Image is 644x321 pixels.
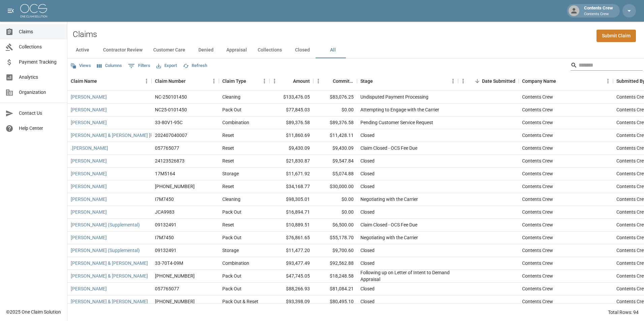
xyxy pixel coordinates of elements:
a: [PERSON_NAME] & [PERSON_NAME] [71,298,148,305]
button: Sort [186,76,195,86]
a: [PERSON_NAME] & [PERSON_NAME] [71,260,148,266]
button: Appraisal [221,42,252,58]
div: 09132491 [155,247,176,254]
a: [PERSON_NAME] [71,170,107,177]
div: Cleaning [222,94,240,100]
a: [PERSON_NAME] [71,157,107,164]
button: Sort [323,76,333,86]
div: $47,745.05 [269,270,313,283]
div: $98,305.01 [269,193,313,206]
div: $18,248.58 [313,270,357,283]
div: Pack Out [222,209,241,215]
div: Contents Crew [522,157,553,164]
div: Claim Number [152,72,219,91]
div: Pack Out [222,106,241,113]
div: Contents Crew [522,273,553,279]
div: Contents Crew [522,170,553,177]
div: $80,495.10 [313,295,357,308]
div: $11,860.69 [269,129,313,142]
button: Active [67,42,98,58]
div: Contents Crew [522,183,553,190]
div: I7M7450 [155,234,174,241]
button: Collections [252,42,287,58]
div: $11,477.20 [269,244,313,257]
div: Stage [360,72,373,91]
div: JCA9983 [155,209,174,215]
div: Claim Name [67,72,152,91]
button: Customer Care [148,42,191,58]
div: $92,562.88 [313,257,357,270]
div: $77,845.03 [269,104,313,116]
div: Following up on Letter of Intent to Demand Appraisal [360,269,455,283]
div: Closed [360,209,375,215]
a: .[PERSON_NAME] [71,145,108,151]
div: 057765077 [155,285,179,292]
button: Export [155,61,179,71]
button: Menu [603,76,613,86]
a: [PERSON_NAME] [71,106,107,113]
div: Claim Type [222,72,246,91]
div: Committed Amount [313,72,357,91]
a: [PERSON_NAME] (Supplemental) [71,247,140,254]
div: Company Name [519,72,613,91]
button: Refresh [181,61,209,71]
button: Menu [458,76,468,86]
div: $16,894.71 [269,206,313,219]
div: Contents Crew [522,119,553,126]
div: $81,084.21 [313,283,357,295]
button: Menu [313,76,323,86]
a: [PERSON_NAME] [71,285,107,292]
div: Contents Crew [522,234,553,241]
span: Organization [19,89,62,96]
div: $83,076.25 [313,91,357,104]
h2: Claims [73,30,97,39]
div: I7M7450 [155,196,174,203]
div: Contents Crew [522,145,553,151]
div: $21,830.87 [269,155,313,168]
div: 057765077 [155,145,179,151]
div: Reset [222,183,234,190]
div: Pack Out & Reset [222,298,258,305]
div: $9,700.60 [313,244,357,257]
div: $93,398.09 [269,295,313,308]
span: Analytics [19,74,62,81]
div: $89,376.58 [269,116,313,129]
button: Sort [284,76,293,86]
div: Closed [360,298,375,305]
div: $10,889.51 [269,219,313,231]
span: Help Center [19,125,62,132]
div: Contents Crew [522,247,553,254]
div: dynamic tabs [67,42,644,58]
div: $6,500.00 [313,219,357,231]
div: Claim Name [71,72,97,91]
div: Closed [360,183,375,190]
div: Contents Crew [522,132,553,139]
div: Claim Closed - OCS Fee Due [360,145,417,151]
div: Closed [360,132,375,139]
button: Show filters [126,61,152,71]
button: Sort [97,76,106,86]
a: [PERSON_NAME] & [PERSON_NAME] [PERSON_NAME] [71,132,185,139]
div: Amount [293,72,310,91]
span: Claims [19,28,62,35]
div: Company Name [522,72,556,91]
div: $30,000.00 [313,180,357,193]
div: Contents Crew [522,94,553,100]
div: NC25-0101450 [155,106,187,113]
div: Combination [222,119,249,126]
div: $9,430.09 [313,142,357,155]
div: Date Submitted [458,72,519,91]
div: Pack Out [222,285,241,292]
div: Contents Crew [522,196,553,203]
div: 01-008-115688 [155,183,195,190]
div: Contents Crew [522,298,553,305]
div: $55,178.70 [313,231,357,244]
div: Amount [269,72,313,91]
div: Reset [222,145,234,151]
div: NC-250101450 [155,94,187,100]
a: [PERSON_NAME] [71,196,107,203]
button: Menu [141,76,152,86]
div: Storage [222,247,239,254]
div: Reset [222,132,234,139]
div: Combination [222,260,249,266]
